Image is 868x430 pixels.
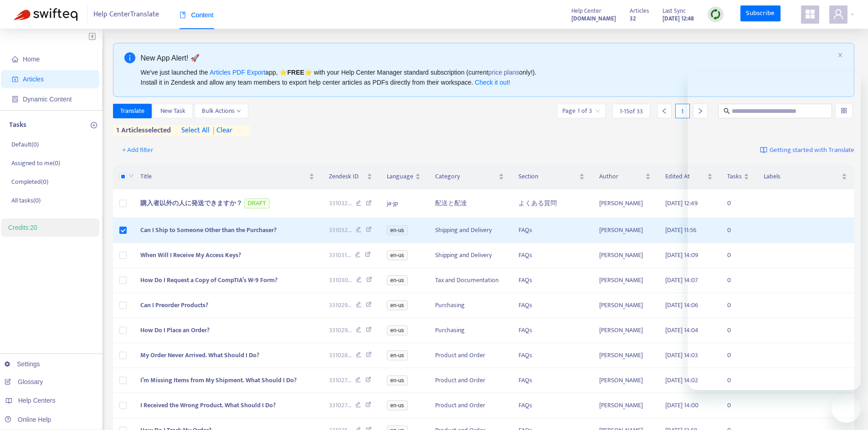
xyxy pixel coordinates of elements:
span: 331030 ... [329,275,352,285]
span: en-us [387,350,408,360]
span: Articles [23,76,44,83]
span: My Order Never Arrived. What Should I Do? [140,350,259,360]
span: Section [519,172,577,182]
td: Purchasing [428,293,512,318]
td: Product and Order [428,393,512,418]
span: 331032 ... [329,198,352,208]
span: left [661,108,668,114]
span: [DATE] 14:04 [665,325,699,335]
td: FAQs [511,343,592,368]
span: user [833,9,844,20]
td: [PERSON_NAME] [592,189,658,218]
td: Shipping and Delivery [428,218,512,243]
strong: 32 [630,14,636,24]
p: All tasks ( 0 ) [11,196,41,205]
a: Glossary [5,378,43,385]
span: container [12,96,18,102]
b: FREE [287,69,304,76]
span: [DATE] 14:03 [665,350,698,360]
span: [DATE] 12:49 [665,198,698,208]
td: FAQs [511,243,592,268]
span: [DATE] 14:09 [665,250,698,260]
span: book [180,12,186,18]
td: [PERSON_NAME] [592,243,658,268]
span: select all [181,125,210,136]
button: New Task [153,104,193,118]
span: Zendesk ID [329,172,365,182]
th: Section [511,164,592,189]
span: 1 articles selected [113,125,171,136]
a: Subscribe [740,5,781,22]
img: sync.dc5367851b00ba804db3.png [710,9,721,20]
span: plus-circle [91,122,97,128]
span: How Do I Request a Copy of CompTIA’s W-9 Form? [140,275,277,285]
span: Can I Ship to Someone Other than the Purchaser? [140,225,277,235]
p: Completed ( 0 ) [11,177,48,187]
span: | [213,124,215,137]
td: FAQs [511,268,592,293]
span: Bulk Actions [202,106,241,116]
span: down [128,173,134,178]
span: down [236,109,241,113]
button: + Add filter [115,143,160,157]
span: account-book [12,76,18,82]
td: FAQs [511,293,592,318]
span: 購入者以外の人に発送できますか？ [140,198,242,208]
td: [PERSON_NAME] [592,318,658,343]
td: [PERSON_NAME] [592,393,658,418]
td: Purchasing [428,318,512,343]
span: en-us [387,225,408,235]
iframe: Button to launch messaging window, conversation in progress [832,394,861,423]
button: close [837,52,843,58]
span: I Received the Wrong Product. What Should I Do? [140,400,276,410]
span: Articles [630,6,649,16]
span: Can I Preorder Products? [140,300,208,310]
span: clear [210,125,232,136]
button: Translate [113,104,152,118]
span: en-us [387,300,408,310]
td: Product and Order [428,368,512,393]
span: Translate [120,106,144,116]
span: [DATE] 11:56 [665,225,696,235]
span: home [12,56,18,62]
span: en-us [387,375,408,385]
span: Author [599,172,643,182]
span: info-circle [124,52,135,63]
td: [PERSON_NAME] [592,218,658,243]
a: Settings [5,360,40,368]
span: en-us [387,250,408,260]
div: 1 [675,104,690,118]
p: Default ( 0 ) [11,140,39,149]
span: 331031 ... [329,250,351,260]
span: appstore [805,9,816,20]
span: en-us [387,275,408,285]
span: Last Sync [663,6,686,16]
span: + Add filter [122,145,154,156]
th: Title [133,164,322,189]
a: Credits:20 [8,224,37,231]
img: Swifteq [14,8,77,21]
td: Product and Order [428,343,512,368]
strong: [DATE] 12:48 [663,14,694,24]
span: en-us [387,325,408,335]
span: DRAFT [244,198,270,208]
span: Language [387,172,413,182]
span: [DATE] 14:06 [665,300,698,310]
span: 1 - 15 of 33 [620,106,643,116]
th: Language [380,164,428,189]
th: Edited At [658,164,720,189]
span: Title [140,172,307,182]
span: [DATE] 14:07 [665,275,698,285]
td: [PERSON_NAME] [592,343,658,368]
span: Help Center [571,6,601,16]
td: [PERSON_NAME] [592,368,658,393]
span: When Will I Receive My Access Keys? [140,250,241,260]
span: Category [435,172,497,182]
td: FAQs [511,218,592,243]
td: [PERSON_NAME] [592,268,658,293]
span: I’m Missing Items from My Shipment. What Should I Do? [140,375,297,385]
span: en-us [387,400,408,410]
span: Dynamic Content [23,96,72,103]
td: よくある質問 [511,189,592,218]
td: ja-jp [380,189,428,218]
